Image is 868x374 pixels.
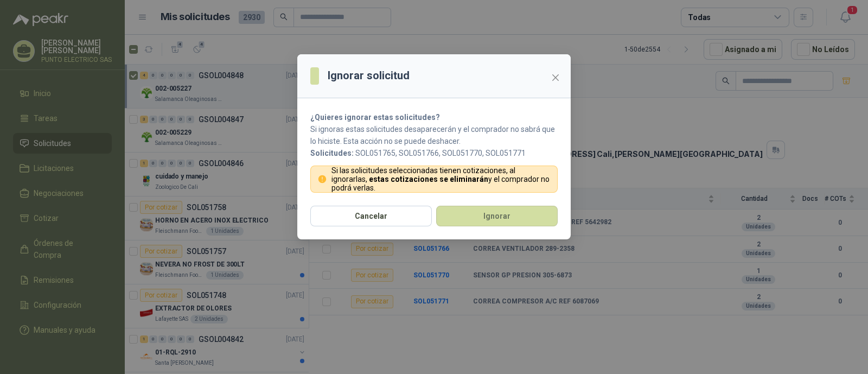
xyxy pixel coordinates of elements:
[328,67,410,84] h3: Ignorar solicitud
[436,206,558,226] button: Ignorar
[310,113,440,122] strong: ¿Quieres ignorar estas solicitudes?
[547,69,564,86] button: Close
[310,123,558,147] p: Si ignoras estas solicitudes desaparecerán y el comprador no sabrá que lo hiciste. Esta acción no...
[331,166,551,192] p: Si las solicitudes seleccionadas tienen cotizaciones, al ignorarlas, y el comprador no podrá verlas.
[551,73,560,82] span: close
[310,149,354,157] b: Solicitudes:
[310,206,432,226] button: Cancelar
[310,147,558,159] p: SOL051765, SOL051766, SOL051770, SOL051771
[369,175,488,183] strong: estas cotizaciones se eliminarán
